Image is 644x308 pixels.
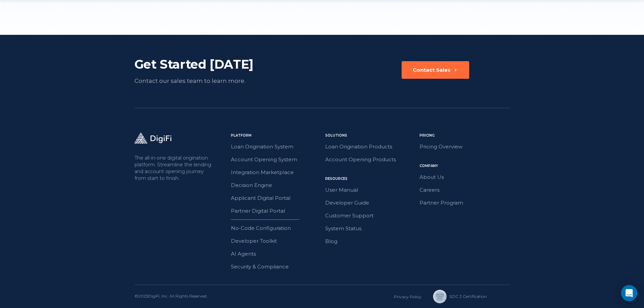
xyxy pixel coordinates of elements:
[420,186,510,194] a: Careers
[621,285,637,301] div: Open Intercom Messenger
[135,293,208,300] div: © 2025 DigiFi, Inc. All Rights Reserved.
[325,211,415,220] a: Customer Support
[325,198,415,207] a: Developer Guide
[231,133,321,138] div: Platform
[325,237,415,246] a: Blog
[449,293,487,300] div: SOC 2 Сertification
[231,207,321,215] a: Partner Digital Portal
[231,262,321,271] a: Security & Compliance
[231,155,321,164] a: Account Opening System
[135,56,285,72] div: Get Started [DATE]
[420,142,510,151] a: Pricing Overview
[394,294,422,299] a: Privacy Policy
[231,224,321,233] a: No-Code Configuration
[420,173,510,182] a: About Us
[231,194,321,203] a: Applicant Digital Portal
[420,198,510,207] a: Partner Program
[231,237,321,245] a: Developer Toolkit
[231,181,321,190] a: Decision Engine
[420,133,510,138] div: Pricing
[325,142,415,151] a: Loan Origination Products
[402,61,469,86] a: Contact Sales
[325,155,415,164] a: Account Opening Products
[231,168,321,177] a: Integration Marketplace
[325,133,415,138] div: Solutions
[420,163,510,169] div: Company
[433,290,478,303] a: SOC 2 Сertification
[325,176,415,182] div: Resources
[231,250,321,258] a: AI Agents
[231,142,321,151] a: Loan Origination System
[413,67,451,73] div: Contact Sales
[325,224,415,233] a: System Status
[135,76,285,86] div: Contact our sales team to learn more.
[135,155,213,182] p: The all-in-one digital origination platform. Streamline the lending and account opening journey f...
[325,186,415,194] a: User Manual
[402,61,469,79] button: Contact Sales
